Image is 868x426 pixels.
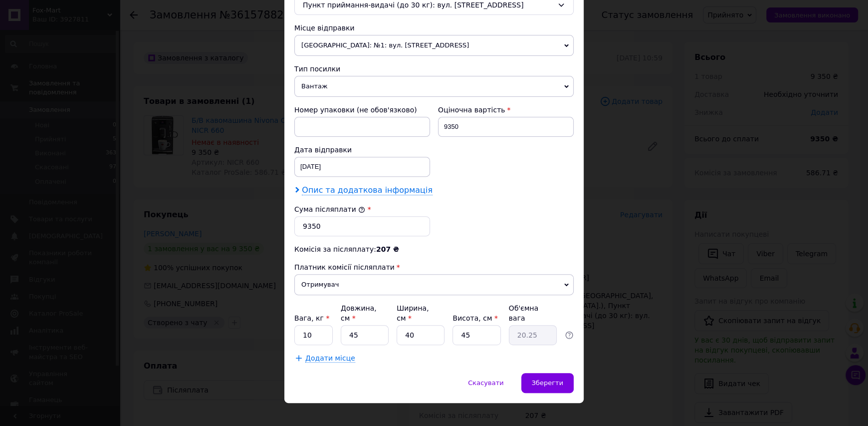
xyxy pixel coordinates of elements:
div: Об'ємна вага [509,303,557,323]
span: Платник комісії післяплати [294,263,395,271]
label: Вага, кг [294,314,329,322]
span: Додати місце [305,354,355,363]
div: Дата відправки [294,145,430,155]
span: Місце відправки [294,24,355,32]
label: Висота, см [452,314,497,322]
div: Оціночна вартість [438,105,574,115]
span: Вантаж [294,76,574,97]
div: Номер упаковки (не обов'язково) [294,105,430,115]
label: Ширина, см [397,304,429,322]
span: Зберегти [532,379,563,387]
label: Сума післяплати [294,205,365,213]
span: [GEOGRAPHIC_DATA]: №1: вул. [STREET_ADDRESS] [294,35,574,56]
span: Отримувач [294,274,574,295]
span: 207 ₴ [376,245,399,253]
div: Комісія за післяплату: [294,244,574,254]
span: Опис та додаткова інформація [302,185,433,195]
span: Тип посилки [294,65,340,73]
label: Довжина, см [341,304,377,322]
span: Скасувати [468,379,503,387]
